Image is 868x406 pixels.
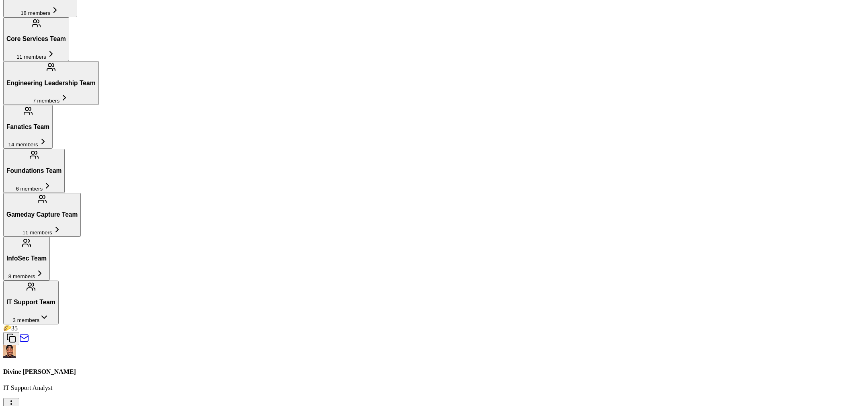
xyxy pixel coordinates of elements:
h3: Engineering Leadership Team [6,80,96,87]
h3: Core Services Team [6,35,66,43]
h3: Gameday Capture Team [6,211,78,218]
span: taco [3,325,11,332]
button: Fanatics Team14 members [3,105,53,149]
span: 18 members [20,10,50,16]
a: Send email [19,337,29,344]
button: IT Support Team3 members [3,281,59,324]
span: 8 members [8,273,35,279]
span: 11 members [23,230,52,236]
button: Copy email addresses [3,332,19,345]
button: Engineering Leadership Team7 members [3,61,99,105]
h3: IT Support Team [6,299,55,306]
span: 35 [11,325,18,332]
button: Core Services Team11 members [3,17,69,61]
span: 11 members [16,54,46,60]
p: IT Support Analyst [3,384,865,392]
span: 6 members [16,186,43,192]
h4: Divine [PERSON_NAME] [3,368,865,375]
button: Gameday Capture Team11 members [3,193,81,237]
span: 14 members [8,141,38,148]
h3: Foundations Team [6,167,61,174]
span: 7 members [33,98,59,104]
h3: Fanatics Team [6,123,49,131]
h3: InfoSec Team [6,255,47,262]
span: 3 members [13,317,40,323]
button: Foundations Team6 members [3,149,65,193]
button: InfoSec Team8 members [3,237,50,281]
